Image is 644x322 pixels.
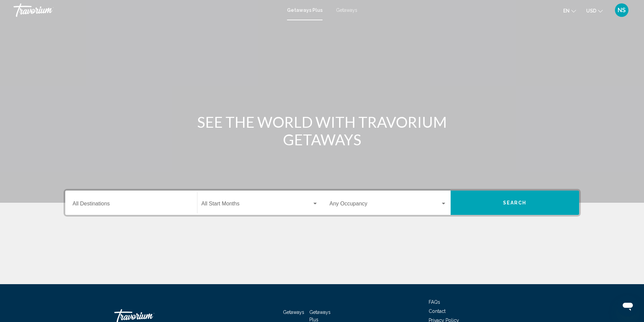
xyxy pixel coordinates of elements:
[287,7,323,13] a: Getaways Plus
[613,3,630,17] button: User Menu
[336,7,357,13] a: Getaways
[429,308,446,314] a: Contact
[586,8,596,14] span: USD
[65,191,579,215] div: Search widget
[563,8,570,14] span: en
[14,3,280,17] a: Travorium
[617,295,639,317] iframe: Button to launch messaging window
[563,6,576,16] button: Change language
[429,299,440,305] a: FAQs
[195,113,449,148] h1: SEE THE WORLD WITH TRAVORIUM GETAWAYS
[503,200,527,206] span: Search
[586,6,603,16] button: Change currency
[451,191,579,215] button: Search
[283,309,304,315] a: Getaways
[618,7,626,14] span: NS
